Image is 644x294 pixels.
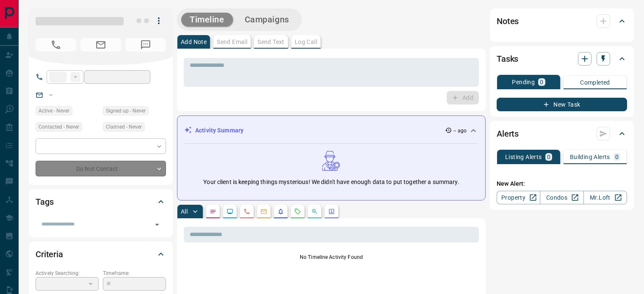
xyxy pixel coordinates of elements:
[505,154,542,160] p: Listing Alerts
[540,191,583,204] a: Condos
[39,107,69,115] span: Active - Never
[570,154,610,160] p: Building Alerts
[181,209,188,214] p: All
[184,253,479,261] p: No Timeline Activity Found
[106,107,146,115] span: Signed up - Never
[497,98,627,111] button: New Task
[580,80,610,85] p: Completed
[203,178,459,187] p: Your client is keeping things mysterious! We didn't have enough data to put together a summary.
[277,208,284,215] svg: Listing Alerts
[497,52,518,66] h2: Tasks
[184,123,478,138] div: Activity Summary-- ago
[103,269,166,277] p: Timeframe:
[36,192,166,212] div: Tags
[547,154,550,160] p: 0
[36,269,99,277] p: Actively Searching:
[36,244,166,264] div: Criteria
[540,79,543,85] p: 0
[497,179,627,188] p: New Alert:
[36,195,53,209] h2: Tags
[583,191,627,204] a: Mr.Loft
[497,124,627,144] div: Alerts
[512,79,535,85] p: Pending
[227,208,233,215] svg: Lead Browsing Activity
[181,39,207,45] p: Add Note
[260,208,267,215] svg: Emails
[497,127,519,140] h2: Alerts
[151,219,163,231] button: Open
[36,38,76,52] span: No Number
[615,154,619,160] p: 0
[294,208,301,215] svg: Requests
[236,13,298,27] button: Campaigns
[311,208,318,215] svg: Opportunities
[195,126,243,135] p: Activity Summary
[243,208,250,215] svg: Calls
[210,208,216,215] svg: Notes
[36,161,166,176] div: Do Not Contact
[36,247,63,261] h2: Criteria
[181,13,233,27] button: Timeline
[497,49,627,69] div: Tasks
[497,14,519,28] h2: Notes
[328,208,335,215] svg: Agent Actions
[453,127,467,135] p: -- ago
[497,191,540,204] a: Property
[39,123,79,131] span: Contacted - Never
[125,38,166,52] span: No Number
[106,123,142,131] span: Claimed - Never
[49,91,53,98] a: --
[497,11,627,31] div: Notes
[80,38,121,52] span: No Email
